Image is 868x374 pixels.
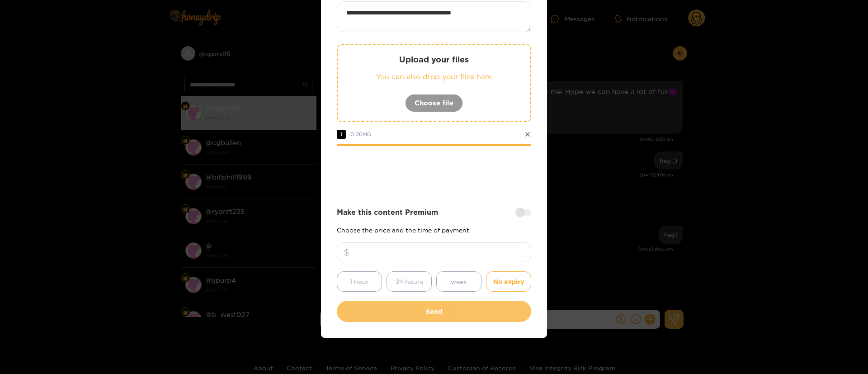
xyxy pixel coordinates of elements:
span: 24 hours [396,276,423,287]
span: 1 [337,130,346,139]
button: 1 hour [337,271,382,292]
button: 24 hours [387,271,432,292]
span: 1 hour [350,276,369,287]
span: 0.26 MB [350,131,371,137]
button: Choose file [405,94,463,112]
strong: Make this content Premium [337,207,438,218]
button: No expiry [486,271,531,292]
p: You can also drop your files here [356,71,512,82]
p: Choose the price and the time of payment [337,227,531,233]
button: Send [337,301,531,322]
button: week [436,271,481,292]
span: No expiry [493,276,524,287]
span: week [451,276,467,287]
p: Upload your files [356,54,512,65]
